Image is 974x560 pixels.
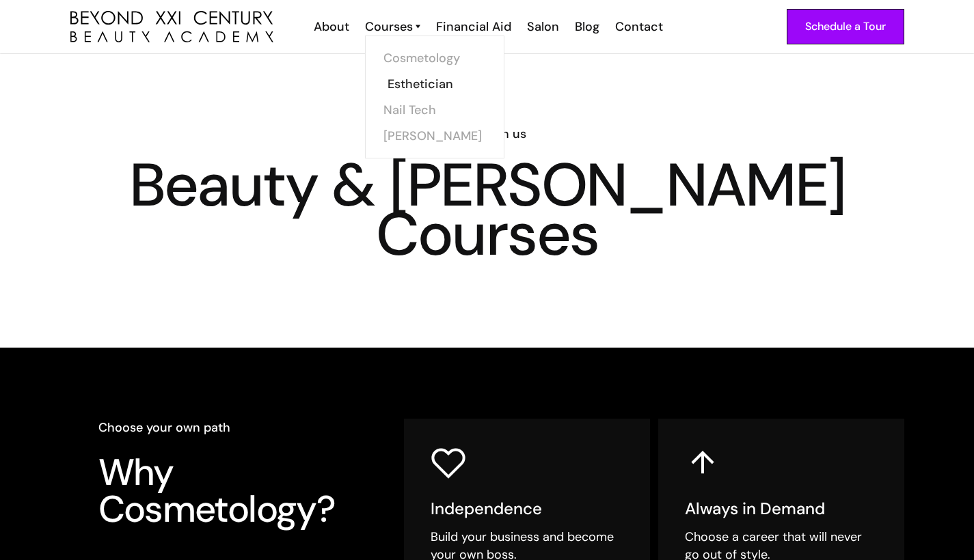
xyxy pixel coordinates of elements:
a: About [305,18,356,36]
a: Cosmetology [383,45,486,71]
img: up arrow [685,445,720,481]
h5: Always in Demand [685,499,878,519]
h1: Beauty & [PERSON_NAME] Courses [70,160,904,259]
a: Schedule a Tour [787,9,904,44]
div: Blog [575,18,599,36]
a: Courses [365,18,420,36]
div: Contact [615,18,663,36]
a: Blog [566,18,606,36]
a: Salon [518,18,566,36]
a: [PERSON_NAME] [383,123,486,149]
a: Esthetician [388,71,490,97]
a: Contact [606,18,670,36]
div: Courses [365,18,413,36]
h6: Choose your own path [98,419,365,436]
h6: Learn with us [70,125,904,143]
h5: Independence [431,499,623,519]
div: Financial Aid [436,18,511,36]
a: Financial Aid [427,18,518,36]
img: beyond 21st century beauty academy logo [70,11,273,43]
img: heart icon [431,445,466,481]
a: Nail Tech [383,97,486,123]
div: About [314,18,349,36]
nav: Courses [365,36,504,158]
div: Salon [527,18,559,36]
h3: Why Cosmetology? [98,454,365,528]
a: home [70,11,273,43]
div: Schedule a Tour [805,18,886,36]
